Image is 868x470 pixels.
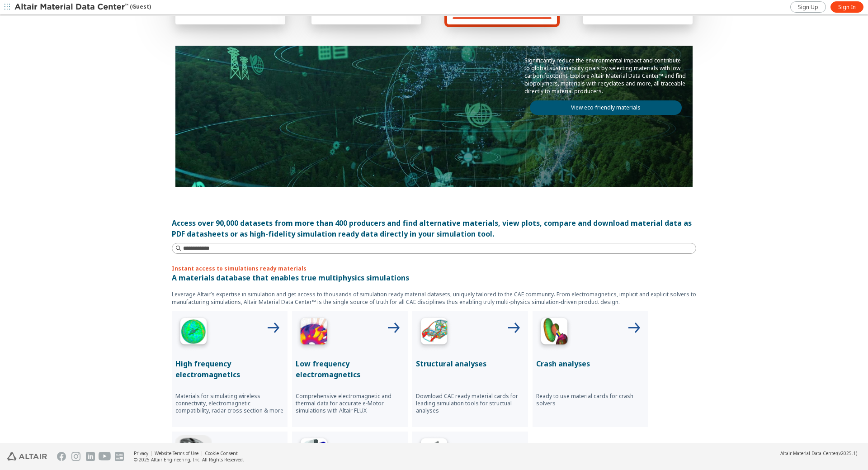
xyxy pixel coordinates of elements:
[292,311,408,427] button: Low Frequency IconLow frequency electromagneticsComprehensive electromagnetic and thermal data fo...
[134,456,244,463] div: © 2025 Altair Engineering, Inc. All Rights Reserved.
[798,4,818,11] span: Sign Up
[530,100,682,115] a: View eco-friendly materials
[536,315,572,351] img: Crash Analyses Icon
[533,311,648,427] button: Crash Analyses IconCrash analysesReady to use material cards for crash solvers
[175,393,284,414] p: Materials for simulating wireless connectivity, electromagnetic compatibility, radar cross sectio...
[172,290,696,306] p: Leverage Altair’s expertise in simulation and get access to thousands of simulation ready materia...
[416,315,452,351] img: Structural Analyses Icon
[175,315,212,351] img: High Frequency Icon
[172,311,288,427] button: High Frequency IconHigh frequency electromagneticsMaterials for simulating wireless connectivity,...
[296,358,404,380] p: Low frequency electromagnetics
[838,4,856,11] span: Sign In
[14,3,130,12] img: Altair Material Data Center
[412,311,528,427] button: Structural Analyses IconStructural analysesDownload CAE ready material cards for leading simulati...
[536,393,645,407] p: Ready to use material cards for crash solvers
[780,450,837,456] span: Altair Material Data Center
[175,358,284,380] p: High frequency electromagnetics
[172,272,696,283] p: A materials database that enables true multiphysics simulations
[416,358,524,369] p: Structural analyses
[155,450,198,456] a: Website Terms of Use
[134,450,148,456] a: Privacy
[536,358,645,369] p: Crash analyses
[416,393,524,414] p: Download CAE ready material cards for leading simulation tools for structual analyses
[14,3,151,12] div: (Guest)
[296,315,332,351] img: Low Frequency Icon
[830,1,863,13] a: Sign In
[172,265,696,272] p: Instant access to simulations ready materials
[790,1,826,13] a: Sign Up
[296,393,404,414] p: Comprehensive electromagnetic and thermal data for accurate e-Motor simulations with Altair FLUX
[780,450,857,456] div: (v2025.1)
[524,57,687,95] p: Significantly reduce the environmental impact and contribute to global sustainability goals by se...
[7,452,47,461] img: Altair Engineering
[172,218,696,239] div: Access over 90,000 datasets from more than 400 producers and find alternative materials, view plo...
[205,450,238,456] a: Cookie Consent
